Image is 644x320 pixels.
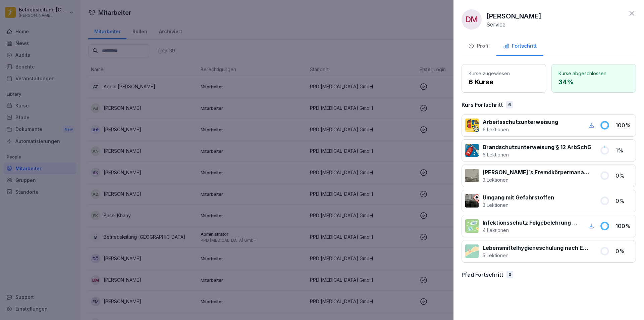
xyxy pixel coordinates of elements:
div: DM [462,9,482,30]
div: Fortschritt [503,42,537,50]
p: 0 % [615,247,632,255]
p: Pfad Fortschritt [462,271,503,279]
p: Kurs Fortschritt [462,101,503,109]
p: 34 % [558,77,629,87]
p: Arbeitsschutzunterweisung [483,118,558,126]
p: [PERSON_NAME] [486,11,541,21]
p: [PERSON_NAME]`s Fremdkörpermanagement [483,168,592,176]
p: Umgang mit Gefahrstoffen [483,193,554,201]
p: 5 Lektionen [483,252,592,259]
p: 100 % [615,222,632,230]
p: Kurse zugewiesen [469,70,539,77]
p: Infektionsschutz Folgebelehrung (nach §43 IfSG) [483,219,579,227]
p: 3 Lektionen [483,176,592,183]
p: Service [486,21,505,28]
div: 6 [506,101,513,108]
button: Fortschritt [496,38,543,56]
div: 0 [506,271,513,278]
p: 3 Lektionen [483,201,554,209]
p: 4 Lektionen [483,227,579,234]
p: 0 % [615,197,632,205]
p: 1 % [615,146,632,154]
p: 100 % [615,121,632,129]
p: 0 % [615,172,632,180]
button: Profil [462,38,496,56]
p: Brandschutzunterweisung § 12 ArbSchG [483,143,591,151]
p: Kurse abgeschlossen [558,70,629,77]
p: 6 Lektionen [483,126,558,133]
p: 6 Lektionen [483,151,591,158]
p: 6 Kurse [469,77,539,87]
p: Lebensmittelhygieneschulung nach EU-Verordnung (EG) Nr. 852 / 2004 [483,244,592,252]
div: Profil [468,42,490,50]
